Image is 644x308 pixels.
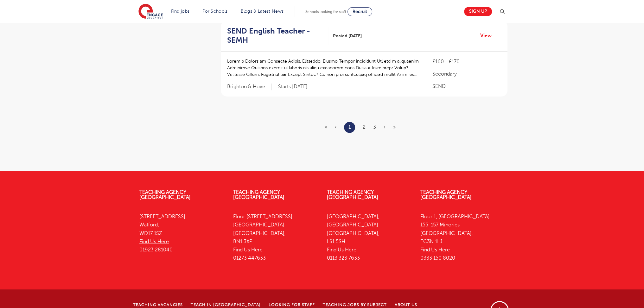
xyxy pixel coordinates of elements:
a: Recruit [348,7,372,16]
span: Recruit [353,9,367,14]
a: Last [393,124,396,130]
a: Find Us Here [139,239,169,244]
a: 2 [363,124,366,130]
a: Teaching Agency [GEOGRAPHIC_DATA] [139,189,191,200]
img: Engage Education [138,4,163,20]
a: Find Us Here [327,247,356,253]
a: Sign up [464,7,492,16]
p: SEND [432,83,501,90]
span: Brighton & Hove [227,83,272,90]
a: 3 [373,124,376,130]
p: Floor [STREET_ADDRESS] [GEOGRAPHIC_DATA] [GEOGRAPHIC_DATA], BN1 3XF 01273 447633 [233,213,317,262]
span: « [325,124,327,130]
a: For Schools [202,9,227,14]
p: Loremip Dolors am Consecte Adipis, Elitseddo, Eiusmo Tempor incididunt Utl etd m aliquaenim Admin... [227,58,420,78]
a: Teaching Agency [GEOGRAPHIC_DATA] [233,189,284,200]
h2: SEND English Teacher - SEMH [227,27,323,45]
a: Looking for staff [269,303,315,307]
a: Teaching Agency [GEOGRAPHIC_DATA] [327,189,378,200]
p: Secondary [432,70,501,78]
a: Teach in [GEOGRAPHIC_DATA] [191,303,261,307]
a: SEND English Teacher - SEMH [227,27,328,45]
span: Schools looking for staff [305,9,346,14]
p: £160 - £170 [432,58,501,65]
a: Teaching jobs by subject [323,303,387,307]
span: Posted [DATE] [333,33,362,39]
a: About Us [395,303,417,307]
a: Next [384,124,386,130]
p: [STREET_ADDRESS] Watford, WD17 1SZ 01923 281040 [139,213,224,254]
a: Find Us Here [420,247,450,253]
span: ‹ [335,124,336,130]
p: [GEOGRAPHIC_DATA], [GEOGRAPHIC_DATA] [GEOGRAPHIC_DATA], LS1 5SH 0113 323 7633 [327,213,411,262]
a: View [480,32,496,40]
a: Teaching Vacancies [133,303,183,307]
a: 1 [348,123,351,131]
a: Teaching Agency [GEOGRAPHIC_DATA] [420,189,472,200]
p: Starts [DATE] [278,83,308,90]
p: Floor 1, [GEOGRAPHIC_DATA] 155-157 Minories [GEOGRAPHIC_DATA], EC3N 1LJ 0333 150 8020 [420,213,505,262]
a: Find jobs [171,9,190,14]
a: Find Us Here [233,247,263,253]
a: Blogs & Latest News [241,9,284,14]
